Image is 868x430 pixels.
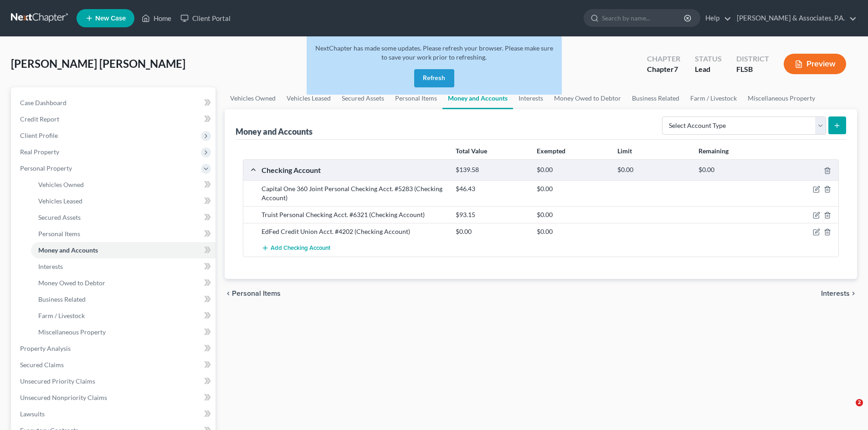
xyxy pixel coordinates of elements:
[532,184,613,193] div: $0.00
[20,410,45,418] span: Lawsuits
[732,10,857,26] a: [PERSON_NAME] & Associates, P.A.
[617,147,632,155] strong: Limit
[38,230,80,238] span: Personal Items
[31,324,216,340] a: Miscellaneous Property
[549,87,627,109] a: Money Owed to Debtor
[38,295,86,303] span: Business Related
[225,290,281,297] button: chevron_left Personal Items
[695,64,722,75] div: Lead
[13,373,216,390] a: Unsecured Priority Claims
[176,10,235,26] a: Client Portal
[262,240,330,257] button: Add Checking Account
[20,377,95,385] span: Unsecured Priority Claims
[257,227,451,236] div: EdFed Credit Union Acct. #4202 (Checking Account)
[613,166,693,174] div: $0.00
[271,245,330,252] span: Add Checking Account
[31,226,216,242] a: Personal Items
[31,258,216,275] a: Interests
[695,54,722,64] div: Status
[456,147,487,155] strong: Total Value
[736,54,769,64] div: District
[537,147,565,155] strong: Exempted
[532,166,613,174] div: $0.00
[821,290,850,297] span: Interests
[13,111,216,127] a: Credit Report
[647,64,680,75] div: Chapter
[137,10,176,26] a: Home
[31,308,216,324] a: Farm / Livestock
[257,165,451,175] div: Checking Account
[837,399,859,421] iframe: Intercom live chat
[742,87,821,109] a: Miscellaneous Property
[694,166,775,174] div: $0.00
[13,357,216,373] a: Secured Claims
[647,54,680,64] div: Chapter
[13,340,216,357] a: Property Analysis
[532,227,613,236] div: $0.00
[38,213,81,221] span: Secured Assets
[257,210,451,219] div: Truist Personal Checking Acct. #6321 (Checking Account)
[38,181,84,188] span: Vehicles Owned
[451,210,532,219] div: $93.15
[414,69,454,87] button: Refresh
[451,184,532,193] div: $46.43
[225,87,281,109] a: Vehicles Owned
[13,390,216,406] a: Unsecured Nonpriority Claims
[850,290,857,297] i: chevron_right
[451,227,532,236] div: $0.00
[451,166,532,174] div: $139.58
[31,291,216,308] a: Business Related
[38,246,98,254] span: Money and Accounts
[699,147,729,155] strong: Remaining
[31,209,216,226] a: Secured Assets
[13,95,216,111] a: Case Dashboard
[20,99,67,106] span: Case Dashboard
[232,290,281,297] span: Personal Items
[38,197,82,205] span: Vehicles Leased
[532,210,613,219] div: $0.00
[20,148,59,156] span: Real Property
[821,290,857,297] button: Interests chevron_right
[20,132,58,139] span: Client Profile
[20,344,71,352] span: Property Analysis
[784,54,846,74] button: Preview
[31,275,216,291] a: Money Owed to Debtor
[20,394,107,401] span: Unsecured Nonpriority Claims
[31,242,216,258] a: Money and Accounts
[225,290,232,297] i: chevron_left
[281,87,336,109] a: Vehicles Leased
[31,193,216,209] a: Vehicles Leased
[685,87,742,109] a: Farm / Livestock
[38,263,63,270] span: Interests
[20,361,64,369] span: Secured Claims
[31,177,216,193] a: Vehicles Owned
[257,184,451,202] div: Capital One 360 Joint Personal Checking Acct. #5283 (Checking Account)
[95,15,126,22] span: New Case
[236,126,313,137] div: Money and Accounts
[701,10,731,26] a: Help
[20,115,59,123] span: Credit Report
[736,64,769,75] div: FLSB
[38,312,85,319] span: Farm / Livestock
[315,44,553,61] span: NextChapter has made some updates. Please refresh your browser. Please make sure to save your wor...
[674,65,678,73] span: 7
[627,87,685,109] a: Business Related
[13,406,216,422] a: Lawsuits
[38,279,105,287] span: Money Owed to Debtor
[11,57,185,70] span: [PERSON_NAME] [PERSON_NAME]
[602,10,685,26] input: Search by name...
[38,328,106,336] span: Miscellaneous Property
[20,164,72,172] span: Personal Property
[856,399,863,406] span: 2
